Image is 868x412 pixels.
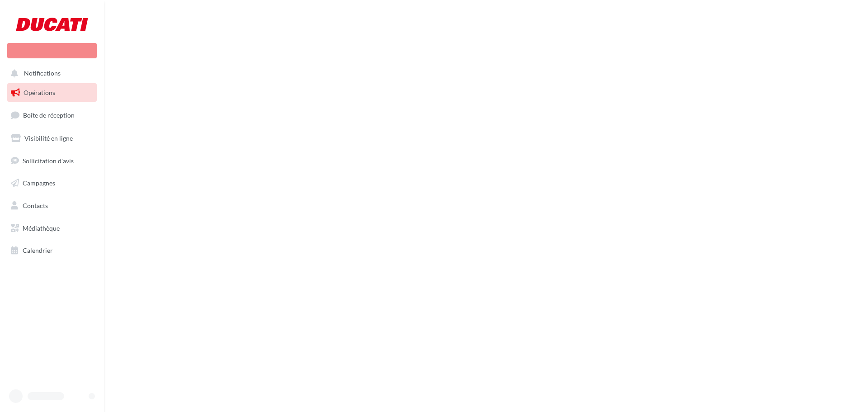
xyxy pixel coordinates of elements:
span: Médiathèque [23,224,60,232]
a: Contacts [5,196,99,215]
div: Nouvelle campagne [7,43,97,58]
span: Sollicitation d'avis [23,156,74,164]
span: Notifications [24,70,61,77]
a: Campagnes [5,174,99,193]
a: Médiathèque [5,219,99,238]
span: Opérations [24,89,55,96]
span: Campagnes [23,179,55,187]
span: Contacts [23,202,48,209]
a: Sollicitation d'avis [5,152,99,170]
a: Visibilité en ligne [5,129,99,148]
a: Opérations [5,83,99,102]
span: Boîte de réception [23,111,75,119]
a: Calendrier [5,241,99,260]
span: Visibilité en ligne [24,134,73,142]
span: Calendrier [23,246,53,254]
a: Boîte de réception [5,105,99,125]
